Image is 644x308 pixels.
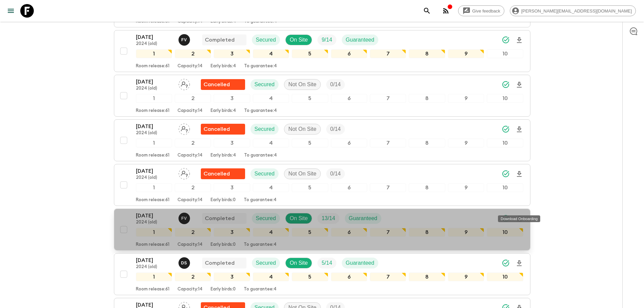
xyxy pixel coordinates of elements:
p: Room release: 61 [136,153,169,158]
p: [DATE] [136,122,173,131]
div: 8 [409,94,445,103]
div: 3 [214,183,250,192]
button: [DATE]2024 (old)Assign pack leaderFlash Pack cancellationSecuredNot On SiteTrip Fill12345678910Ro... [114,164,530,206]
div: 6 [331,94,367,103]
div: Not On Site [284,168,321,179]
svg: Synced Successfully [502,125,510,133]
p: Completed [205,214,235,222]
button: [DATE]2024 (old)Assign pack leaderFlash Pack cancellationSecuredNot On SiteTrip Fill12345678910Ro... [114,119,530,161]
div: 8 [409,273,445,281]
div: 9 [448,49,484,58]
div: Secured [251,79,279,90]
div: On Site [285,258,312,268]
div: 7 [370,228,406,237]
p: 2024 (old) [136,175,173,181]
p: 9 / 14 [321,36,332,44]
p: Capacity: 14 [177,153,202,158]
svg: Synced Successfully [502,36,510,44]
p: To guarantee: 4 [244,242,277,247]
p: Early birds: 4 [211,64,236,69]
p: Early birds: 0 [211,197,236,203]
p: Capacity: 14 [177,19,202,24]
div: On Site [285,213,312,224]
p: To guarantee: 4 [244,19,277,24]
div: Secured [251,124,279,135]
p: 2024 (old) [136,86,173,91]
button: search adventures [420,4,434,18]
p: On Site [290,259,308,267]
div: 10 [487,183,523,192]
div: 5 [292,228,328,237]
svg: Download Onboarding [515,36,523,44]
p: Early birds: 4 [211,153,236,158]
p: To guarantee: 4 [244,64,277,69]
div: Trip Fill [326,124,345,135]
div: Flash Pack cancellation [201,79,245,90]
div: 10 [487,94,523,103]
p: Early birds: 4 [211,19,236,24]
p: Cancelled [204,80,230,89]
p: Room release: 61 [136,287,169,292]
p: Not On Site [288,125,316,133]
svg: Synced Successfully [502,80,510,89]
span: Francisco Valero [178,215,191,220]
button: [DATE]2024 (old)Francisco ValeroCompletedSecuredOn SiteTrip FillGuaranteed12345678910Room release... [114,209,530,251]
div: 1 [136,139,172,147]
div: 2 [175,94,211,103]
span: Francisco Valero [178,36,191,42]
div: 5 [292,94,328,103]
div: 8 [409,183,445,192]
svg: Synced Successfully [502,170,510,178]
div: Secured [252,213,280,224]
p: To guarantee: 4 [244,108,277,114]
p: Capacity: 14 [177,287,202,292]
p: 0 / 14 [330,170,341,178]
div: 6 [331,139,367,147]
div: 8 [409,49,445,58]
p: Early birds: 4 [211,108,236,114]
button: [DATE]2024 (old)Dominique Saint JeanCompletedSecuredOn SiteTrip FillGuaranteed12345678910Room rel... [114,253,530,295]
p: Cancelled [204,125,230,133]
p: Capacity: 14 [177,242,202,247]
div: 3 [214,139,250,147]
p: Secured [255,125,275,133]
div: Trip Fill [317,34,336,45]
div: Trip Fill [326,168,345,179]
p: Secured [256,259,276,267]
div: 4 [253,273,289,281]
p: 5 / 14 [321,259,332,267]
p: [DATE] [136,256,173,264]
p: [DATE] [136,212,173,220]
p: Completed [205,36,235,44]
div: Not On Site [284,124,321,135]
div: Flash Pack cancellation [201,124,245,135]
div: Trip Fill [317,213,339,224]
div: 5 [292,273,328,281]
p: Room release: 61 [136,242,169,247]
div: 7 [370,273,406,281]
div: Secured [252,34,280,45]
div: 6 [331,49,367,58]
p: Guaranteed [346,36,375,44]
p: To guarantee: 4 [244,197,277,203]
div: 4 [253,139,289,147]
svg: Download Onboarding [515,125,523,134]
div: 4 [253,183,289,192]
div: Secured [251,168,279,179]
p: Room release: 61 [136,64,169,69]
svg: Download Onboarding [515,170,523,178]
span: [PERSON_NAME][EMAIL_ADDRESS][DOMAIN_NAME] [518,8,636,14]
div: 1 [136,94,172,103]
div: 2 [175,139,211,147]
div: 3 [214,273,250,281]
p: 2024 (old) [136,131,173,136]
div: 10 [487,273,523,281]
p: 0 / 14 [330,80,341,89]
div: 4 [253,94,289,103]
p: On Site [290,214,308,222]
div: Secured [252,258,280,268]
span: Give feedback [469,8,504,14]
div: 7 [370,94,406,103]
span: Assign pack leader [178,125,190,131]
div: 4 [253,228,289,237]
